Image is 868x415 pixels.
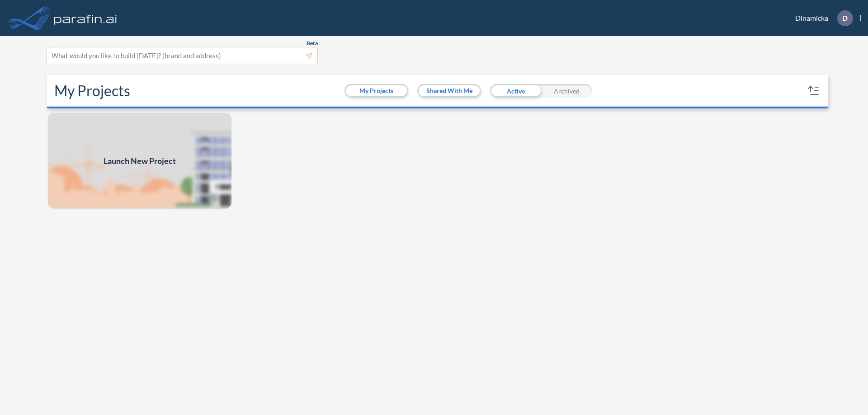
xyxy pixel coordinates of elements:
[52,9,119,27] img: logo
[346,85,407,96] button: My Projects
[541,84,592,98] div: Archived
[54,82,130,99] h2: My Projects
[104,155,176,167] span: Launch New Project
[47,112,232,210] img: add
[419,85,480,96] button: Shared With Me
[782,10,861,26] div: Dinamicka
[307,40,318,47] span: Beta
[842,14,848,22] p: D
[490,84,541,98] div: Active
[807,84,821,98] button: sort
[47,112,232,210] a: Launch New Project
